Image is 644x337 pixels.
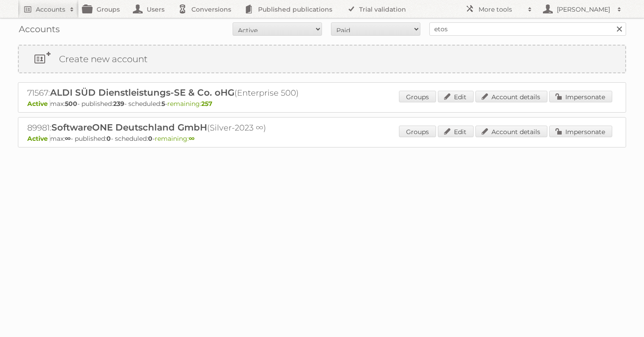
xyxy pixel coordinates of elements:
strong: 5 [161,100,165,108]
span: Active [27,100,50,108]
p: max: - published: - scheduled: - [27,100,617,108]
a: Groups [399,91,436,102]
a: Account details [475,126,547,137]
span: ALDI SÜD Dienstleistungs-SE & Co. oHG [50,87,234,98]
strong: 257 [201,100,212,108]
p: max: - published: - scheduled: - [27,135,617,143]
span: Active [27,135,50,143]
strong: 500 [65,100,77,108]
h2: 89981: (Silver-2023 ∞) [27,122,340,134]
strong: ∞ [189,135,195,143]
a: Groups [399,126,436,137]
h2: Accounts [36,5,65,14]
a: Impersonate [549,126,612,137]
strong: 0 [106,135,111,143]
strong: ∞ [65,135,71,143]
span: remaining: [155,135,195,143]
h2: More tools [479,5,523,14]
span: SoftwareONE Deutschland GmbH [51,122,207,133]
strong: 0 [148,135,153,143]
h2: 71567: (Enterprise 500) [27,87,340,99]
strong: 239 [113,100,124,108]
h2: [PERSON_NAME] [555,5,613,14]
a: Create new account [19,46,625,72]
a: Account details [475,91,547,102]
a: Edit [438,91,474,102]
a: Edit [438,126,474,137]
span: remaining: [167,100,212,108]
a: Impersonate [549,91,612,102]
